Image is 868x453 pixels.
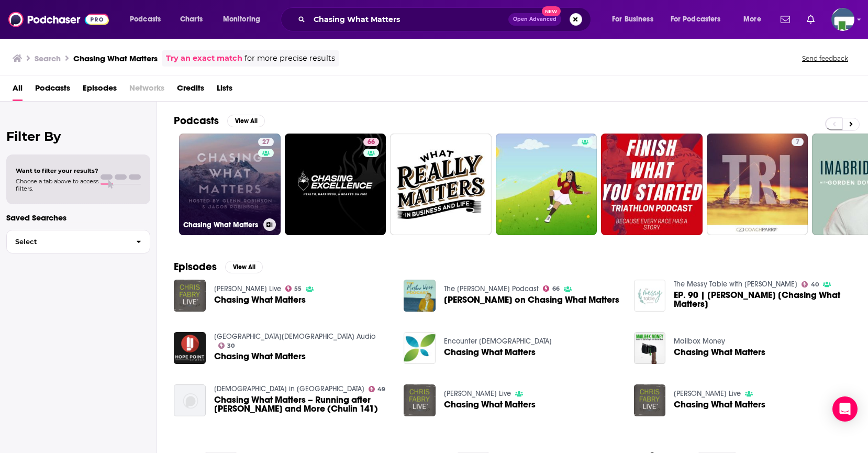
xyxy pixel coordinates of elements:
[6,129,150,144] h2: Filter By
[174,114,265,127] a: PodcastsView All
[543,285,560,292] a: 66
[776,10,794,28] a: Show notifications dropdown
[444,337,552,346] a: Encounter Church
[129,80,164,101] span: Networks
[674,348,765,357] span: Chasing What Matters
[377,387,385,392] span: 49
[7,238,128,245] span: Select
[258,138,274,146] a: 27
[294,286,302,291] span: 55
[444,295,619,304] a: Granger Smith on Chasing What Matters
[309,11,508,28] input: Search podcasts, credits, & more...
[291,7,601,31] div: Search podcasts, credits, & more...
[214,284,281,293] a: Chris Fabry Live
[674,280,797,289] a: The Messy Table with Jenn Jewell
[217,80,232,101] a: Lists
[802,281,819,288] a: 40
[444,400,536,409] a: Chasing What Matters
[404,280,436,312] img: Granger Smith on Chasing What Matters
[174,280,206,312] a: Chasing What Matters
[612,12,653,27] span: For Business
[227,344,235,348] span: 30
[552,286,560,291] span: 66
[508,13,561,26] button: Open AdvancedNew
[6,213,150,223] p: Saved Searches
[244,52,335,64] span: for more precise results
[831,8,854,31] button: Show profile menu
[444,284,539,293] a: The Matthew West Podcast
[832,396,858,422] div: Open Intercom Messenger
[674,291,851,308] span: EP. 90 | [PERSON_NAME] [Chasing What Matters]
[174,260,263,273] a: EpisodesView All
[736,11,774,28] button: open menu
[227,115,265,127] button: View All
[634,280,666,312] img: EP. 90 | Gina England [Chasing What Matters]
[174,114,219,127] h2: Podcasts
[743,12,761,27] span: More
[8,9,109,29] img: Podchaser - Follow, Share and Rate Podcasts
[13,80,23,101] a: All
[831,8,854,31] img: User Profile
[674,337,725,346] a: Mailbox Money
[218,342,235,349] a: 30
[831,8,854,31] span: Logged in as KCMedia
[799,54,851,63] button: Send feedback
[404,332,436,364] img: Chasing What Matters
[285,285,302,292] a: 55
[707,134,808,235] a: 7
[183,220,259,229] h3: Chasing What Matters
[216,11,274,28] button: open menu
[214,384,364,393] a: Daf in Halacha
[444,389,511,398] a: Chris Fabry Live
[811,282,819,287] span: 40
[180,12,203,27] span: Charts
[369,386,386,392] a: 49
[166,52,242,64] a: Try an exact match
[174,384,206,416] img: Chasing What Matters – Running after Mitzvos and More (Chulin 141)
[605,11,666,28] button: open menu
[174,332,206,364] img: Chasing What Matters
[173,11,209,28] a: Charts
[225,261,263,273] button: View All
[634,384,666,416] a: Chasing What Matters
[674,389,741,398] a: Chris Fabry Live
[214,352,306,361] span: Chasing What Matters
[674,400,765,409] a: Chasing What Matters
[513,17,557,22] span: Open Advanced
[177,80,204,101] a: Credits
[363,138,379,146] a: 66
[214,395,392,413] span: Chasing What Matters – Running after [PERSON_NAME] and More (Chulin 141)
[6,230,150,253] button: Select
[796,137,799,148] span: 7
[803,10,819,28] a: Show notifications dropdown
[16,167,98,174] span: Want to filter your results?
[223,12,260,27] span: Monitoring
[404,384,436,416] a: Chasing What Matters
[634,332,666,364] img: Chasing What Matters
[130,12,161,27] span: Podcasts
[214,295,306,304] a: Chasing What Matters
[214,395,392,413] a: Chasing What Matters – Running after Mitzvos and More (Chulin 141)
[285,134,386,235] a: 66
[368,137,375,148] span: 66
[671,12,721,27] span: For Podcasters
[262,137,270,148] span: 27
[35,80,70,101] a: Podcasts
[83,80,117,101] a: Episodes
[444,348,536,357] span: Chasing What Matters
[123,11,174,28] button: open menu
[16,178,98,192] span: Choose a tab above to access filters.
